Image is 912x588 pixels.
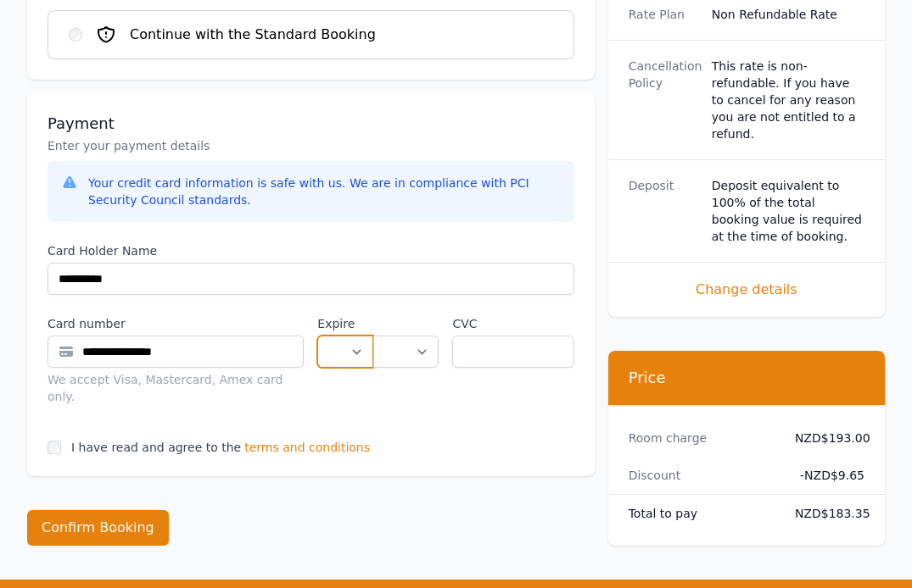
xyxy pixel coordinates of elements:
label: Card Holder Name [48,242,574,259]
dd: Deposit equivalent to 100% of the total booking value is required at the time of booking. [712,177,864,245]
dd: Non Refundable Rate [712,6,864,23]
label: CVC [452,315,573,332]
p: Enter your payment details [48,137,574,154]
div: This rate is non-refundable. If you have to cancel for any reason you are not entitled to a refund. [712,58,864,142]
button: Confirm Booking [27,510,169,546]
span: terms and conditions [244,439,370,456]
dd: NZD$193.00 [795,430,864,447]
dt: Deposit [629,177,698,245]
span: Change details [629,280,864,300]
dt: Cancellation Policy [629,58,698,142]
div: We accept Visa, Mastercard, Amex card only. [48,371,304,405]
label: Expire [317,315,373,332]
label: Card number [48,315,304,332]
h3: Payment [48,114,574,134]
dt: Rate Plan [629,6,698,23]
dd: NZD$183.35 [795,505,864,522]
span: Continue with the Standard Booking [130,25,376,45]
dt: Discount [629,467,781,484]
h3: Price [629,368,864,388]
div: Your credit card information is safe with us. We are in compliance with PCI Security Council stan... [88,175,561,208]
label: . [373,315,439,332]
dd: - NZD$9.65 [795,467,864,484]
dt: Total to pay [629,505,781,522]
label: I have read and agree to the [71,441,241,454]
dt: Room charge [629,430,781,447]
